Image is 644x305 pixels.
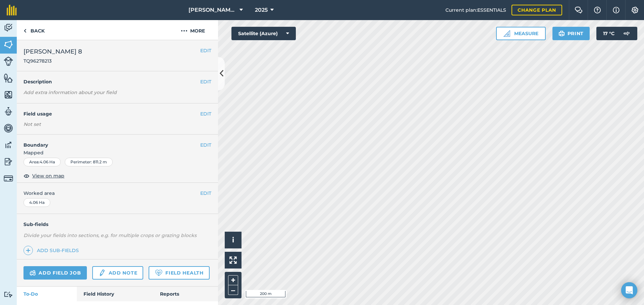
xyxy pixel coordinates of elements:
span: Current plan : ESSENTIALS [445,6,506,14]
span: i [232,236,234,244]
a: Change plan [512,5,562,15]
button: EDIT [200,141,211,149]
span: [PERSON_NAME] 8 [23,47,82,56]
a: Field Health [149,266,209,280]
img: svg+xml;base64,PD94bWwgdmVyc2lvbj0iMS4wIiBlbmNvZGluZz0idXRmLTgiPz4KPCEtLSBHZW5lcmF0b3I6IEFkb2JlIE... [4,174,13,183]
img: svg+xml;base64,PHN2ZyB4bWxucz0iaHR0cDovL3d3dy53My5vcmcvMjAwMC9zdmciIHdpZHRoPSIxOCIgaGVpZ2h0PSIyNC... [23,172,30,180]
button: View on map [23,172,64,180]
button: i [225,232,241,248]
img: Ruler icon [503,30,510,37]
img: A question mark icon [593,7,601,13]
img: svg+xml;base64,PD94bWwgdmVyc2lvbj0iMS4wIiBlbmNvZGluZz0idXRmLTgiPz4KPCEtLSBHZW5lcmF0b3I6IEFkb2JlIE... [620,27,633,40]
button: + [228,275,238,285]
a: To-Do [17,287,77,301]
img: svg+xml;base64,PD94bWwgdmVyc2lvbj0iMS4wIiBlbmNvZGluZz0idXRmLTgiPz4KPCEtLSBHZW5lcmF0b3I6IEFkb2JlIE... [4,140,13,150]
h4: Description [23,78,211,85]
button: Print [552,27,590,40]
img: svg+xml;base64,PHN2ZyB4bWxucz0iaHR0cDovL3d3dy53My5vcmcvMjAwMC9zdmciIHdpZHRoPSI1NiIgaGVpZ2h0PSI2MC... [4,40,13,50]
img: svg+xml;base64,PD94bWwgdmVyc2lvbj0iMS4wIiBlbmNvZGluZz0idXRmLTgiPz4KPCEtLSBHZW5lcmF0b3I6IEFkb2JlIE... [4,123,13,133]
button: – [228,285,238,295]
img: svg+xml;base64,PHN2ZyB4bWxucz0iaHR0cDovL3d3dy53My5vcmcvMjAwMC9zdmciIHdpZHRoPSI5IiBoZWlnaHQ9IjI0Ii... [23,27,26,35]
img: svg+xml;base64,PHN2ZyB4bWxucz0iaHR0cDovL3d3dy53My5vcmcvMjAwMC9zdmciIHdpZHRoPSIxNyIgaGVpZ2h0PSIxNy... [613,6,620,14]
h4: Sub-fields [17,221,218,228]
span: Worked area [23,189,211,197]
a: Add sub-fields [23,246,82,255]
span: [PERSON_NAME] Brookland Ltd [189,6,237,14]
div: Perimeter : 811.2 m [65,158,113,166]
img: svg+xml;base64,PHN2ZyB4bWxucz0iaHR0cDovL3d3dy53My5vcmcvMjAwMC9zdmciIHdpZHRoPSIxNCIgaGVpZ2h0PSIyNC... [26,246,31,254]
img: svg+xml;base64,PHN2ZyB4bWxucz0iaHR0cDovL3d3dy53My5vcmcvMjAwMC9zdmciIHdpZHRoPSIyMCIgaGVpZ2h0PSIyNC... [181,27,187,35]
span: 17 ° C [603,27,614,40]
img: svg+xml;base64,PHN2ZyB4bWxucz0iaHR0cDovL3d3dy53My5vcmcvMjAwMC9zdmciIHdpZHRoPSI1NiIgaGVpZ2h0PSI2MC... [4,73,13,83]
span: TQ96278213 [23,58,82,64]
button: EDIT [200,189,211,197]
button: EDIT [200,47,211,54]
h4: Field usage [23,110,200,118]
img: Four arrows, one pointing top left, one top right, one bottom right and the last bottom left [229,256,237,264]
div: Not set [23,121,211,128]
div: Open Intercom Messenger [621,282,637,298]
img: svg+xml;base64,PD94bWwgdmVyc2lvbj0iMS4wIiBlbmNvZGluZz0idXRmLTgiPz4KPCEtLSBHZW5lcmF0b3I6IEFkb2JlIE... [4,157,13,167]
span: View on map [32,172,64,179]
a: Add field job [23,266,87,280]
img: svg+xml;base64,PD94bWwgdmVyc2lvbj0iMS4wIiBlbmNvZGluZz0idXRmLTgiPz4KPCEtLSBHZW5lcmF0b3I6IEFkb2JlIE... [4,23,13,33]
img: svg+xml;base64,PD94bWwgdmVyc2lvbj0iMS4wIiBlbmNvZGluZz0idXRmLTgiPz4KPCEtLSBHZW5lcmF0b3I6IEFkb2JlIE... [4,106,13,117]
button: 17 °C [596,27,637,40]
img: svg+xml;base64,PHN2ZyB4bWxucz0iaHR0cDovL3d3dy53My5vcmcvMjAwMC9zdmciIHdpZHRoPSIxOSIgaGVpZ2h0PSIyNC... [558,29,565,37]
em: Add extra information about your field [23,89,117,95]
span: 2025 [255,6,268,14]
img: A cog icon [631,7,639,13]
img: Two speech bubbles overlapping with the left bubble in the forefront [575,7,583,13]
a: Field History [77,287,153,301]
button: More [168,20,218,40]
a: Add note [92,266,143,280]
img: svg+xml;base64,PD94bWwgdmVyc2lvbj0iMS4wIiBlbmNvZGluZz0idXRmLTgiPz4KPCEtLSBHZW5lcmF0b3I6IEFkb2JlIE... [98,269,106,277]
img: svg+xml;base64,PD94bWwgdmVyc2lvbj0iMS4wIiBlbmNvZGluZz0idXRmLTgiPz4KPCEtLSBHZW5lcmF0b3I6IEFkb2JlIE... [4,291,13,298]
em: Divide your fields into sections, e.g. for multiple crops or grazing blocks [23,232,197,238]
img: svg+xml;base64,PD94bWwgdmVyc2lvbj0iMS4wIiBlbmNvZGluZz0idXRmLTgiPz4KPCEtLSBHZW5lcmF0b3I6IEFkb2JlIE... [30,269,36,277]
div: 4.06 Ha [23,198,50,207]
button: EDIT [200,110,211,118]
button: Satellite (Azure) [231,27,296,40]
a: Back [17,20,51,40]
h4: Boundary [17,135,200,149]
img: fieldmargin Logo [7,5,17,15]
a: Reports [153,287,218,301]
div: Area : 4.06 Ha [23,158,61,166]
img: svg+xml;base64,PD94bWwgdmVyc2lvbj0iMS4wIiBlbmNvZGluZz0idXRmLTgiPz4KPCEtLSBHZW5lcmF0b3I6IEFkb2JlIE... [4,57,13,66]
button: EDIT [200,78,211,85]
img: svg+xml;base64,PHN2ZyB4bWxucz0iaHR0cDovL3d3dy53My5vcmcvMjAwMC9zdmciIHdpZHRoPSI1NiIgaGVpZ2h0PSI2MC... [4,90,13,100]
span: Mapped [17,149,218,156]
button: Measure [496,27,546,40]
